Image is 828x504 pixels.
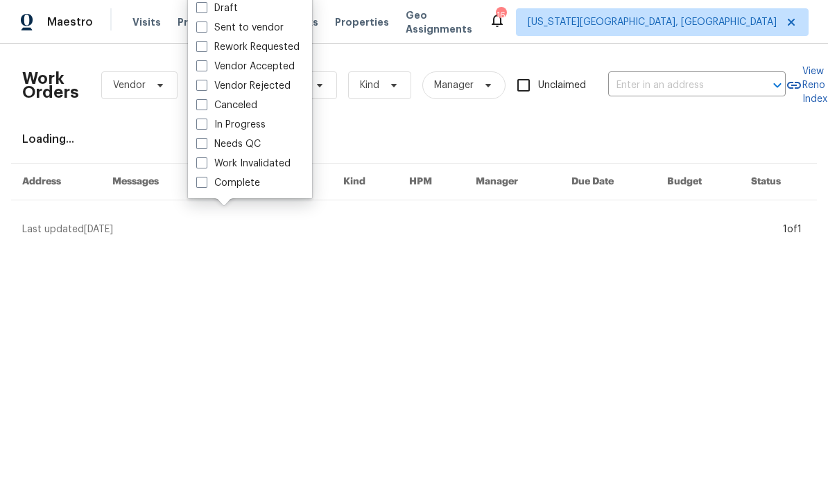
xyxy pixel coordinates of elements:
[740,164,817,200] th: Status
[101,164,203,200] th: Messages
[132,15,161,29] span: Visits
[560,164,656,200] th: Due Date
[22,71,79,99] h2: Work Orders
[768,76,787,95] button: Open
[783,223,802,236] div: 1 of 1
[196,40,300,54] label: Rework Requested
[196,98,257,112] label: Canceled
[196,176,260,190] label: Complete
[335,15,389,29] span: Properties
[538,78,586,93] span: Unclaimed
[84,225,113,234] span: [DATE]
[465,164,560,200] th: Manager
[398,164,465,200] th: HPM
[434,78,474,92] span: Manager
[406,8,472,36] span: Geo Assignments
[608,75,747,96] input: Enter in an address
[496,8,506,22] div: 16
[22,132,806,146] div: Loading...
[360,78,379,92] span: Kind
[528,15,777,29] span: [US_STATE][GEOGRAPHIC_DATA], [GEOGRAPHIC_DATA]
[113,78,146,92] span: Vendor
[196,137,261,151] label: Needs QC
[196,60,295,73] label: Vendor Accepted
[196,21,284,35] label: Sent to vendor
[196,1,238,15] label: Draft
[656,164,740,200] th: Budget
[196,157,291,171] label: Work Invalidated
[196,118,266,132] label: In Progress
[332,164,398,200] th: Kind
[22,223,779,236] div: Last updated
[196,79,291,93] label: Vendor Rejected
[178,15,221,29] span: Projects
[47,15,93,29] span: Maestro
[786,64,827,106] a: View Reno Index
[11,164,101,200] th: Address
